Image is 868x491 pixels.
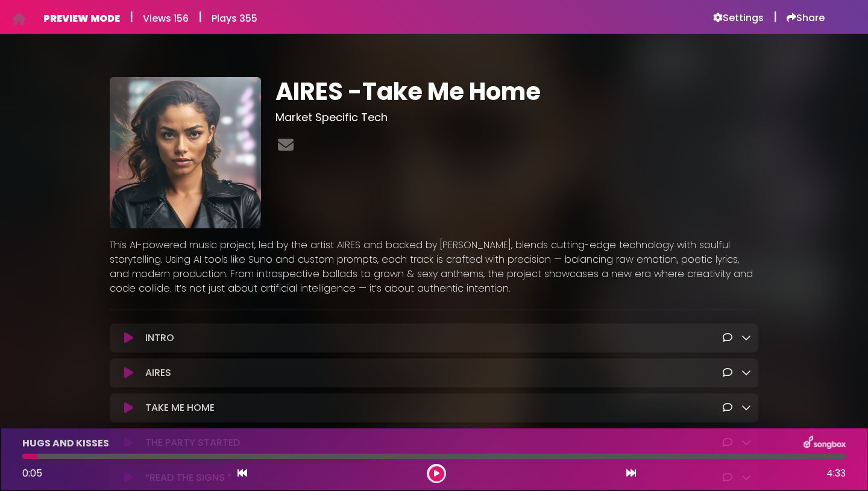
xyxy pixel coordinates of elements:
h5: | [198,10,202,24]
a: Settings [713,12,764,24]
img: songbox-logo-white.png [804,436,846,451]
p: TAKE ME HOME [145,401,215,415]
p: This AI-powered music project, led by the artist AIRES and backed by [PERSON_NAME], blends cuttin... [110,238,758,296]
h5: | [773,10,777,24]
img: nY8tuuUUROaZ0ycu6YtA [110,77,261,228]
h5: | [130,10,133,24]
span: 4:33 [826,466,846,481]
span: 0:05 [22,466,42,480]
a: Share [787,12,825,24]
h6: Plays 355 [212,13,257,24]
p: INTRO [145,331,174,345]
h3: Market Specific Tech [275,111,758,124]
p: AIRES [145,366,171,380]
h1: AIRES -Take Me Home [275,77,758,106]
h6: Views 156 [143,13,189,24]
p: HUGS AND KISSES [22,436,109,451]
h6: PREVIEW MODE [43,13,120,24]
